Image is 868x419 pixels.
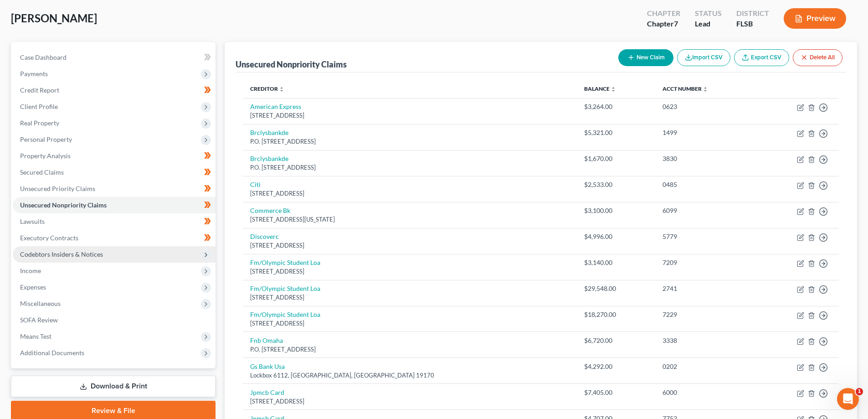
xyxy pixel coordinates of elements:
iframe: Intercom live chat [837,388,859,410]
div: 3338 [663,336,749,345]
a: Case Dashboard [13,49,216,66]
button: Import CSV [677,49,730,66]
div: Status [695,8,722,19]
a: Property Analysis [13,148,216,164]
span: Unsecured Nonpriority Claims [20,201,107,209]
div: [STREET_ADDRESS] [250,111,570,120]
div: $1,670.00 [584,154,647,163]
span: Codebtors Insiders & Notices [20,250,103,258]
a: Fnb Omaha [250,336,283,344]
div: [STREET_ADDRESS] [250,267,570,276]
span: Secured Claims [20,168,64,176]
a: Export CSV [734,49,789,66]
a: Fm/Olympic Student Loa [250,259,320,266]
span: Executory Contracts [20,234,78,242]
span: Credit Report [20,86,59,94]
span: Personal Property [20,135,72,143]
a: Discoverc [250,233,279,240]
i: unfold_more [611,87,616,92]
div: $5,321.00 [584,128,647,137]
a: Gs Bank Usa [250,362,285,370]
button: Delete All [793,49,842,66]
div: Lead [695,19,722,29]
a: Acct Number unfold_more [663,85,708,92]
a: Download & Print [11,376,216,397]
div: 1499 [663,128,749,137]
div: [STREET_ADDRESS] [250,293,570,302]
div: District [736,8,769,19]
a: Lawsuits [13,213,216,230]
a: Commerce Bk [250,207,290,214]
button: Preview [784,8,846,29]
div: $7,405.00 [584,388,647,397]
div: 0202 [663,362,749,371]
div: [STREET_ADDRESS] [250,189,570,198]
a: Unsecured Nonpriority Claims [13,197,216,213]
a: Jpmcb Card [250,388,284,396]
span: Property Analysis [20,152,71,160]
a: Unsecured Priority Claims [13,181,216,197]
div: 7209 [663,258,749,267]
a: Secured Claims [13,164,216,181]
span: Unsecured Priority Claims [20,185,95,192]
span: Real Property [20,119,59,127]
a: Fm/Olympic Student Loa [250,285,320,292]
i: unfold_more [279,87,284,92]
span: Additional Documents [20,349,84,357]
div: [STREET_ADDRESS][US_STATE] [250,215,570,224]
span: Lawsuits [20,217,45,225]
span: 7 [674,19,678,28]
div: $2,533.00 [584,180,647,189]
div: Chapter [647,19,680,29]
div: FLSB [736,19,769,29]
span: SOFA Review [20,316,58,324]
span: 1 [856,388,863,395]
div: $18,270.00 [584,310,647,319]
div: $3,100.00 [584,206,647,215]
span: Miscellaneous [20,300,61,307]
div: $4,996.00 [584,232,647,241]
span: Income [20,267,41,274]
span: Means Test [20,332,51,340]
div: Chapter [647,8,680,19]
a: Fm/Olympic Student Loa [250,310,320,318]
div: $3,140.00 [584,258,647,267]
div: Unsecured Nonpriority Claims [236,59,347,70]
div: 6099 [663,206,749,215]
div: P.O. [STREET_ADDRESS] [250,137,570,146]
div: 0623 [663,102,749,111]
a: Credit Report [13,82,216,98]
div: 0485 [663,180,749,189]
span: [PERSON_NAME] [11,11,97,25]
a: Balance unfold_more [584,85,616,92]
span: Payments [20,70,48,78]
i: unfold_more [703,87,708,92]
div: Lockbox 6112, [GEOGRAPHIC_DATA], [GEOGRAPHIC_DATA] 19170 [250,371,570,380]
div: P.O. [STREET_ADDRESS] [250,163,570,172]
a: Brclysbankde [250,155,288,162]
div: $29,548.00 [584,284,647,293]
div: $4,292.00 [584,362,647,371]
div: [STREET_ADDRESS] [250,319,570,328]
a: Brclysbankde [250,129,288,136]
div: 6000 [663,388,749,397]
span: Expenses [20,283,46,291]
div: [STREET_ADDRESS] [250,397,570,406]
div: 3830 [663,154,749,163]
a: American Express [250,103,301,110]
div: P.O. [STREET_ADDRESS] [250,345,570,354]
a: Citi [250,181,261,188]
div: 5779 [663,232,749,241]
div: [STREET_ADDRESS] [250,241,570,250]
div: 7229 [663,310,749,319]
div: $6,720.00 [584,336,647,345]
a: SOFA Review [13,312,216,328]
span: Client Profile [20,103,58,110]
span: Case Dashboard [20,53,67,61]
button: New Claim [618,49,673,66]
a: Executory Contracts [13,230,216,246]
div: $3,264.00 [584,102,647,111]
a: Creditor unfold_more [250,85,284,92]
div: 2741 [663,284,749,293]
